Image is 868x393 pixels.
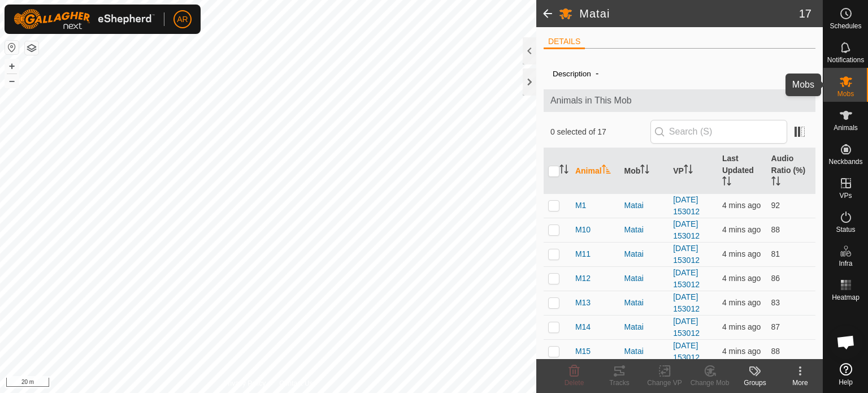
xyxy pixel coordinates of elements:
span: Notifications [827,57,864,63]
span: 7 Sept 2025, 7:25 am [722,225,761,234]
div: Matai [624,248,665,260]
a: Contact Us [279,378,313,388]
span: 81 [771,249,780,258]
th: Last Updated [718,148,767,194]
a: Privacy Policy [224,378,266,388]
div: Tracks [597,378,642,388]
a: [DATE] 153012 [673,244,700,265]
th: VP [669,148,718,194]
span: Neckbands [828,158,862,165]
span: 7 Sept 2025, 7:25 am [722,249,761,258]
div: Matai [624,224,665,236]
a: Help [823,359,868,390]
span: 83 [771,298,780,307]
th: Animal [571,148,620,194]
div: Change VP [642,378,687,388]
button: Reset Map [5,41,19,54]
span: 7 Sept 2025, 7:25 am [722,298,761,307]
label: Description [553,70,591,78]
div: More [778,378,823,388]
div: Groups [732,378,778,388]
span: Heatmap [832,294,860,301]
div: Matai [624,200,665,211]
span: 92 [771,201,780,210]
span: 87 [771,322,780,331]
span: M13 [575,297,591,309]
span: M10 [575,224,591,236]
div: Matai [624,297,665,309]
a: [DATE] 153012 [673,317,700,338]
input: Search (S) [650,120,787,144]
span: M11 [575,248,591,260]
p-sorticon: Activate to sort [722,178,731,187]
a: [DATE] 153012 [673,268,700,289]
p-sorticon: Activate to sort [684,166,693,175]
span: 86 [771,274,780,283]
span: Animals in This Mob [550,94,809,107]
span: 17 [799,5,811,22]
p-sorticon: Activate to sort [640,166,649,175]
div: Open chat [829,325,863,359]
span: M1 [575,200,586,211]
button: + [5,59,19,73]
div: Change Mob [687,378,732,388]
span: - [591,64,603,83]
button: – [5,74,19,88]
span: Mobs [837,90,854,97]
p-sorticon: Activate to sort [771,178,780,187]
p-sorticon: Activate to sort [559,166,568,175]
th: Audio Ratio (%) [767,148,816,194]
li: DETAILS [544,36,585,49]
span: 7 Sept 2025, 7:25 am [722,201,761,210]
div: Matai [624,273,665,284]
span: Infra [839,260,852,267]
span: 7 Sept 2025, 7:25 am [722,347,761,356]
span: M15 [575,346,591,357]
span: 88 [771,225,780,234]
button: Map Layers [25,41,38,55]
span: Schedules [830,23,861,29]
h2: Matai [579,7,799,20]
span: Help [839,379,853,386]
a: [DATE] 153012 [673,341,700,362]
span: M14 [575,321,591,333]
img: Gallagher Logo [14,9,155,29]
span: 0 selected of 17 [550,126,650,138]
span: Animals [834,124,858,131]
span: Status [836,226,855,233]
span: 7 Sept 2025, 7:25 am [722,322,761,331]
a: [DATE] 153012 [673,292,700,313]
a: [DATE] 153012 [673,219,700,240]
span: 7 Sept 2025, 7:25 am [722,274,761,283]
th: Mob [620,148,669,194]
div: Matai [624,346,665,357]
span: Delete [565,379,584,387]
span: VPs [839,192,852,199]
span: M12 [575,273,591,284]
a: [DATE] 153012 [673,195,700,216]
div: Matai [624,321,665,333]
span: AR [177,14,188,25]
span: 88 [771,347,780,356]
p-sorticon: Activate to sort [602,166,611,175]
